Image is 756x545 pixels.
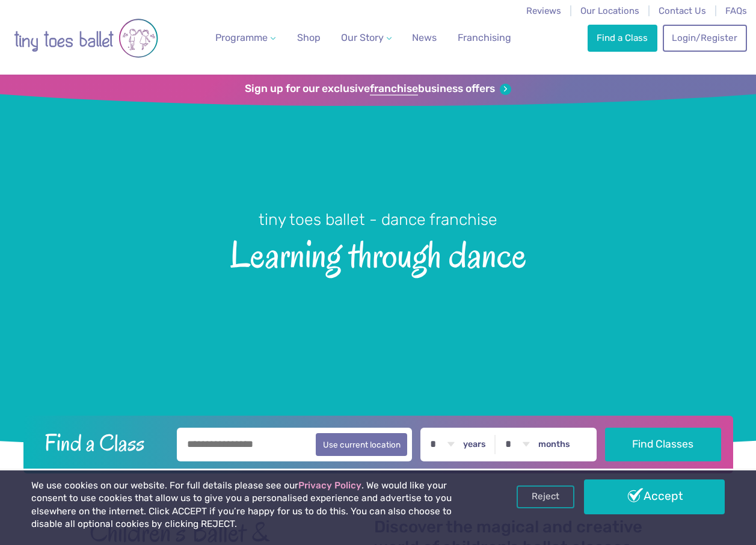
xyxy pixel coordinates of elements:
[370,82,418,96] strong: franchise
[725,5,747,16] a: FAQs
[584,479,725,514] a: Accept
[245,82,511,96] a: Sign up for our exclusivefranchisebusiness offers
[215,32,268,43] span: Programme
[35,428,168,458] h2: Find a Class
[341,32,384,43] span: Our Story
[588,25,657,51] a: Find a Class
[292,26,325,50] a: Shop
[663,25,747,51] a: Login/Register
[453,26,516,50] a: Franchising
[298,480,361,491] a: Privacy Policy
[526,5,561,16] a: Reviews
[297,32,321,43] span: Shop
[517,485,574,508] a: Reject
[259,210,497,229] small: tiny toes ballet - dance franchise
[407,26,441,50] a: News
[605,428,721,461] button: Find Classes
[412,32,437,43] span: News
[580,5,639,16] a: Our Locations
[336,26,396,50] a: Our Story
[316,433,408,456] button: Use current location
[463,439,486,450] label: years
[14,8,158,69] img: tiny toes ballet
[31,479,482,531] p: We use cookies on our website. For full details please see our . We would like your consent to us...
[211,26,280,50] a: Programme
[19,230,737,275] span: Learning through dance
[458,32,511,43] span: Franchising
[538,439,570,450] label: months
[659,5,706,16] a: Contact Us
